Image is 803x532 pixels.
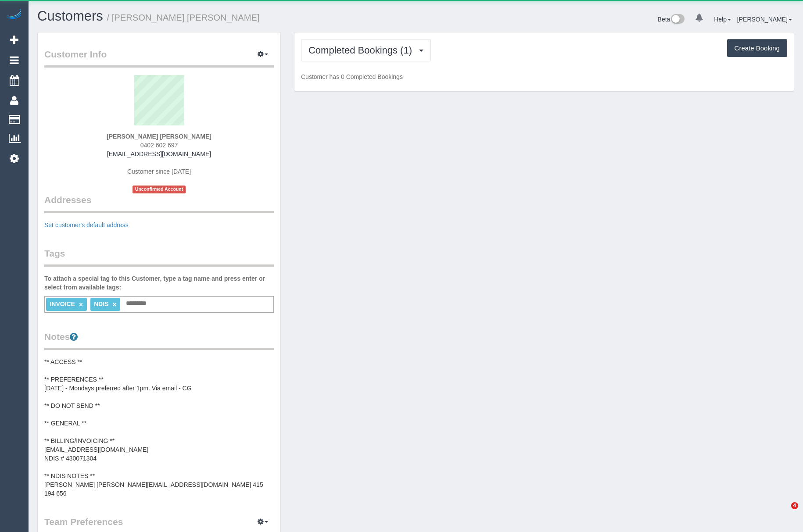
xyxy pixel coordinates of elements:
a: Help [714,16,731,23]
legend: Notes [44,330,274,350]
span: 4 [791,502,798,509]
a: Customers [37,8,103,24]
a: × [79,301,83,308]
legend: Customer Info [44,48,274,68]
span: INVOICE [50,300,75,307]
legend: Tags [44,247,274,267]
iframe: Intercom live chat [773,502,794,523]
small: / [PERSON_NAME] [PERSON_NAME] [107,13,260,22]
a: Set customer's default address [44,221,129,229]
a: × [112,301,116,308]
span: NDIS [94,300,108,307]
span: 0402 602 697 [140,142,178,149]
span: Customer since [DATE] [127,168,191,175]
pre: ** ACCESS ** ** PREFERENCES ** [DATE] - Mondays preferred after 1pm. Via email - CG ** DO NOT SEN... [44,357,274,498]
span: Unconfirmed Account [133,186,186,193]
a: [EMAIL_ADDRESS][DOMAIN_NAME] [107,150,211,157]
img: New interface [670,14,685,25]
span: Completed Bookings (1) [308,45,416,56]
strong: [PERSON_NAME] [PERSON_NAME] [107,133,212,140]
a: Beta [658,16,685,23]
button: Create Booking [727,39,787,57]
button: Completed Bookings (1) [301,39,431,61]
img: Automaid Logo [5,9,23,21]
label: To attach a special tag to this Customer, type a tag name and press enter or select from availabl... [44,274,274,292]
p: Customer has 0 Completed Bookings [301,72,787,81]
a: [PERSON_NAME] [737,16,792,23]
